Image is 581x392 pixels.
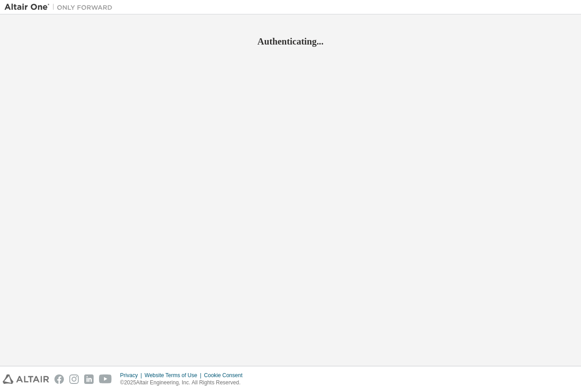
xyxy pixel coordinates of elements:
[5,36,576,47] h2: Authenticating...
[54,374,64,384] img: facebook.svg
[84,374,94,384] img: linkedin.svg
[69,374,79,384] img: instagram.svg
[5,3,117,12] img: Altair One
[120,379,248,387] p: © 2025 Altair Engineering, Inc. All Rights Reserved.
[144,372,204,379] div: Website Terms of Use
[99,374,112,384] img: youtube.svg
[120,372,144,379] div: Privacy
[3,374,49,384] img: altair_logo.svg
[204,372,248,379] div: Cookie Consent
